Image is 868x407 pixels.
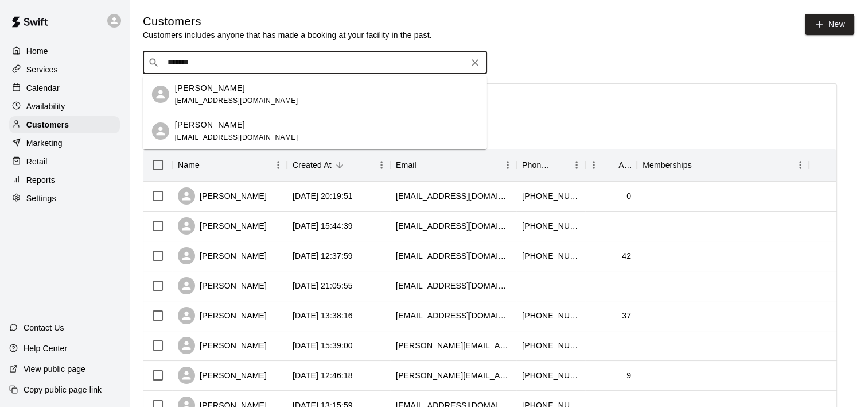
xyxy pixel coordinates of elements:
[26,137,63,149] p: Marketing
[9,43,120,60] a: Home
[175,119,245,131] p: [PERSON_NAME]
[626,370,631,381] div: 9
[9,171,120,189] a: Reports
[602,157,618,173] button: Sort
[143,29,432,41] p: Customers includes anyone that has made a booking at your facility in the past.
[178,277,267,294] div: [PERSON_NAME]
[200,157,216,173] button: Sort
[692,157,708,173] button: Sort
[26,174,55,186] p: Reports
[24,322,64,333] p: Contact Us
[293,370,353,381] div: 2025-08-11 12:46:18
[522,149,552,181] div: Phone Number
[178,187,267,205] div: [PERSON_NAME]
[552,157,568,173] button: Sort
[143,14,432,29] h5: Customers
[568,156,585,174] button: Menu
[152,122,169,140] div: Nathan Hedrick
[178,367,267,384] div: [PERSON_NAME]
[9,190,120,207] a: Settings
[396,280,511,291] div: sholloman@gmail.com
[293,340,353,351] div: 2025-08-11 15:39:00
[293,250,353,262] div: 2025-08-13 12:37:59
[9,116,120,133] a: Customers
[522,190,579,202] div: +19803335974
[270,156,287,174] button: Menu
[643,149,692,181] div: Memberships
[585,149,637,181] div: Age
[396,310,511,321] div: mkirchner@eagleonline.net
[26,82,60,94] p: Calendar
[178,149,200,181] div: Name
[26,64,58,75] p: Services
[522,340,579,351] div: +17048070337
[622,310,631,321] div: 37
[396,220,511,232] div: kellenwilliams01@yahoo.com
[805,14,854,35] a: New
[178,337,267,354] div: [PERSON_NAME]
[9,61,120,78] a: Services
[178,217,267,235] div: [PERSON_NAME]
[24,343,67,354] p: Help Center
[9,79,120,97] a: Calendar
[373,156,390,174] button: Menu
[522,220,579,232] div: +17042424434
[287,149,390,181] div: Created At
[618,149,631,181] div: Age
[585,156,602,174] button: Menu
[293,220,353,232] div: 2025-08-14 15:44:39
[332,157,348,173] button: Sort
[9,135,120,152] a: Marketing
[24,363,85,375] p: View public page
[522,310,579,321] div: +17043011285
[417,157,433,173] button: Sort
[26,119,69,130] p: Customers
[26,101,65,112] p: Availability
[152,86,169,103] div: Chris Hedrick
[467,55,483,71] button: Clear
[293,280,353,291] div: 2025-08-12 21:05:55
[175,97,298,105] span: [EMAIL_ADDRESS][DOMAIN_NAME]
[175,82,245,94] p: [PERSON_NAME]
[9,153,120,170] a: Retail
[390,149,516,181] div: Email
[396,149,417,181] div: Email
[522,250,579,262] div: +13363451484
[499,156,516,174] button: Menu
[792,156,809,174] button: Menu
[178,247,267,264] div: [PERSON_NAME]
[26,156,48,167] p: Retail
[622,250,631,262] div: 42
[143,51,487,74] div: Search customers by name or email
[26,45,48,57] p: Home
[396,340,511,351] div: seth@unlimitedreps.com
[626,190,631,202] div: 0
[178,307,267,324] div: [PERSON_NAME]
[396,190,511,202] div: jennifermueller542@gmail.com
[175,133,298,141] span: [EMAIL_ADDRESS][DOMAIN_NAME]
[396,370,511,381] div: melissa.j.hurley@gmail.com
[24,384,102,396] p: Copy public page link
[172,149,287,181] div: Name
[637,149,809,181] div: Memberships
[522,370,579,381] div: +19196912510
[9,98,120,115] a: Availability
[26,193,56,204] p: Settings
[293,310,353,321] div: 2025-08-12 13:38:16
[293,149,332,181] div: Created At
[293,190,353,202] div: 2025-08-27 20:19:51
[516,149,585,181] div: Phone Number
[396,250,511,262] div: tlump21@gmail.com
